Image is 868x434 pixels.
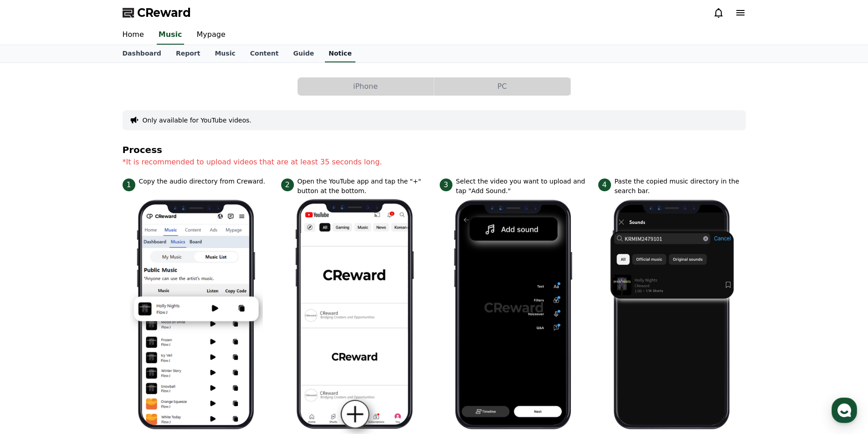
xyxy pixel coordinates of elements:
[60,289,118,311] a: Messages
[130,196,263,434] img: 1.png
[123,145,746,155] h4: Process
[135,302,157,310] span: Settings
[325,45,355,62] a: Notice
[157,26,184,45] a: Music
[139,177,265,186] p: Copy the audio directory from Creward.
[23,302,39,310] span: Home
[288,196,421,434] img: 2.png
[606,196,739,434] img: 4.png
[243,45,286,62] a: Content
[169,45,208,62] a: Report
[447,196,580,434] img: 3.png
[137,5,191,20] span: CReward
[3,289,60,311] a: Home
[123,157,746,168] p: *It is recommended to upload videos that are at least 35 seconds long.
[118,289,175,311] a: Settings
[615,177,746,196] p: Paste the copied music directory in the search bar.
[298,77,434,96] a: iPhone
[434,77,570,96] button: PC
[598,179,611,191] span: 4
[286,45,321,62] a: Guide
[207,45,242,62] a: Music
[190,26,233,45] a: Mypage
[123,179,135,191] span: 1
[298,177,429,196] p: Open the YouTube app and tap the "+" button at the bottom.
[440,179,452,191] span: 3
[456,177,587,196] p: Select the video you want to upload and tap "Add Sound."
[115,45,169,62] a: Dashboard
[281,179,294,191] span: 2
[298,77,434,96] button: iPhone
[434,77,571,96] a: PC
[143,116,252,125] button: Only available for YouTube videos.
[115,26,151,45] a: Home
[123,5,191,20] a: CReward
[76,303,103,310] span: Messages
